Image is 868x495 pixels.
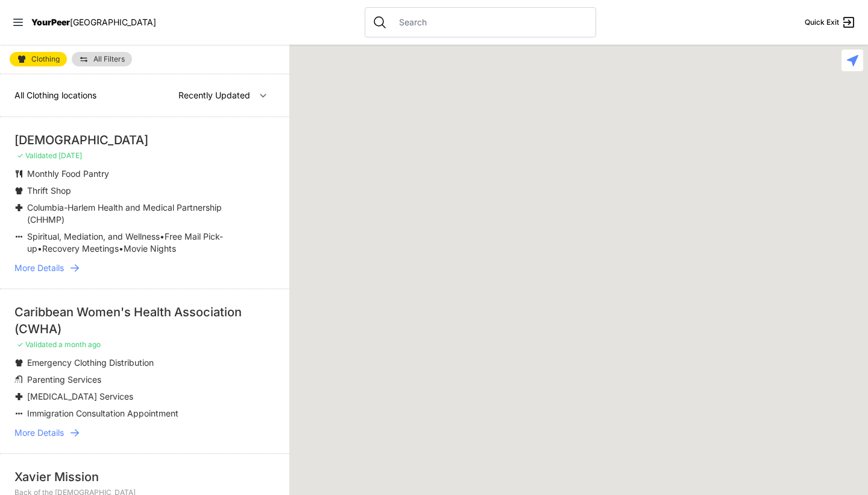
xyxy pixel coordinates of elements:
a: More Details [14,427,275,439]
span: More Details [14,427,64,439]
span: Movie Nights [124,243,176,254]
span: • [37,243,42,254]
input: Search [392,16,588,28]
a: All Filters [72,52,132,66]
span: Clothing [31,56,60,63]
div: Xavier Mission [14,468,275,485]
span: More Details [14,262,64,274]
span: All Filters [93,56,125,63]
a: Clothing [10,52,67,66]
span: Spiritual, Mediation, and Wellness [27,231,160,241]
span: a month ago [58,340,101,349]
span: Quick Exit [805,18,839,27]
span: ✓ Validated [17,340,57,349]
a: Quick Exit [805,15,856,30]
span: • [160,231,165,241]
span: [DATE] [58,151,82,160]
a: YourPeer[GEOGRAPHIC_DATA] [31,19,156,26]
span: YourPeer [31,17,70,27]
span: Monthly Food Pantry [27,168,109,179]
span: Columbia-Harlem Health and Medical Partnership (CHHMP) [27,202,222,225]
span: Emergency Clothing Distribution [27,357,154,368]
span: [MEDICAL_DATA] Services [27,391,133,401]
span: Recovery Meetings [42,243,119,254]
span: • [119,243,124,254]
div: [DEMOGRAPHIC_DATA] [14,132,275,148]
span: [GEOGRAPHIC_DATA] [70,17,156,27]
a: More Details [14,262,275,274]
div: Caribbean Women's Health Association (CWHA) [14,304,275,337]
span: All Clothing locations [14,90,96,100]
span: Immigration Consultation Appointment [27,408,178,418]
span: Parenting Services [27,374,101,385]
span: Thrift Shop [27,185,71,196]
span: ✓ Validated [17,151,57,160]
